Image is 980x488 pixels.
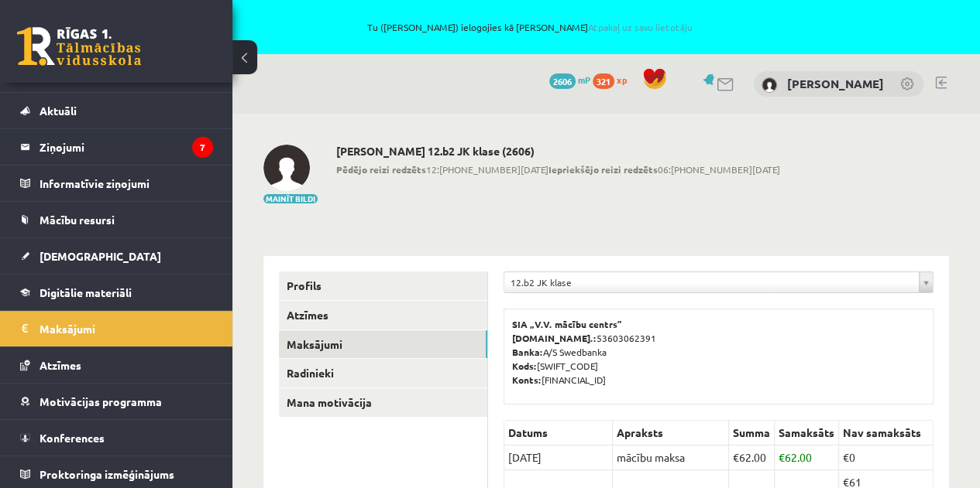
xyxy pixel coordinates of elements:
span: Tu ([PERSON_NAME]) ielogojies kā [PERSON_NAME] [178,22,882,32]
span: Mācību resursi [40,213,115,227]
a: Ziņojumi7 [20,129,213,165]
span: xp [617,73,627,86]
b: SIA „V.V. mācību centrs” [512,318,623,330]
a: Atzīmes [279,301,487,329]
a: 321 xp [593,73,634,86]
b: Konts: [512,374,542,386]
b: Banka: [512,346,543,358]
span: Aktuāli [40,104,77,118]
i: 7 [192,137,213,158]
span: [DEMOGRAPHIC_DATA] [40,249,161,263]
b: [DOMAIN_NAME].: [512,332,597,344]
img: Matīss Liepiņš [762,77,777,93]
a: 2606 mP [549,73,590,86]
b: Pēdējo reizi redzēts [336,163,426,176]
td: 62.00 [775,445,839,470]
img: Matīss Liepiņš [263,145,310,191]
a: Atpakaļ uz savu lietotāju [588,21,693,33]
legend: Maksājumi [40,311,213,346]
td: mācību maksa [613,445,729,470]
a: [DEMOGRAPHIC_DATA] [20,238,213,274]
span: Motivācijas programma [40,394,162,408]
span: Atzīmes [40,358,81,372]
td: €0 [839,445,934,470]
span: € [779,450,785,464]
span: mP [578,73,590,86]
th: Datums [504,421,613,445]
a: Konferences [20,420,213,456]
legend: Informatīvie ziņojumi [40,166,213,201]
a: 12.b2 JK klase [504,272,933,292]
td: [DATE] [504,445,613,470]
button: Mainīt bildi [263,194,318,203]
p: 53603062391 A/S Swedbanka [SWIFT_CODE] [FINANCIAL_ID] [512,317,925,387]
a: Mācību resursi [20,202,213,237]
a: Atzīmes [20,347,213,383]
a: Informatīvie ziņojumi [20,166,213,201]
th: Nav samaksāts [839,421,934,445]
a: Profils [279,271,487,300]
span: € [733,450,739,464]
span: Digitālie materiāli [40,285,132,299]
legend: Ziņojumi [40,129,213,165]
a: Radinieki [279,359,487,387]
th: Summa [729,421,775,445]
a: Mana motivācija [279,388,487,417]
a: [PERSON_NAME] [787,76,884,91]
span: 12:[PHONE_NUMBER][DATE] 06:[PHONE_NUMBER][DATE] [336,162,780,176]
th: Apraksts [613,421,729,445]
span: Proktoringa izmēģinājums [40,467,174,481]
span: 321 [593,73,614,89]
h2: [PERSON_NAME] 12.b2 JK klase (2606) [336,145,780,158]
a: Aktuāli [20,93,213,128]
a: Maksājumi [20,311,213,346]
th: Samaksāts [775,421,839,445]
b: Kods: [512,360,537,372]
a: Digitālie materiāli [20,275,213,310]
a: Maksājumi [279,330,487,359]
b: Iepriekšējo reizi redzēts [548,163,658,176]
a: Motivācijas programma [20,384,213,419]
a: Rīgas 1. Tālmācības vidusskola [17,27,141,66]
span: Konferences [40,431,105,445]
span: 12.b2 JK klase [511,272,913,292]
span: 2606 [549,73,576,89]
td: 62.00 [729,445,775,470]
